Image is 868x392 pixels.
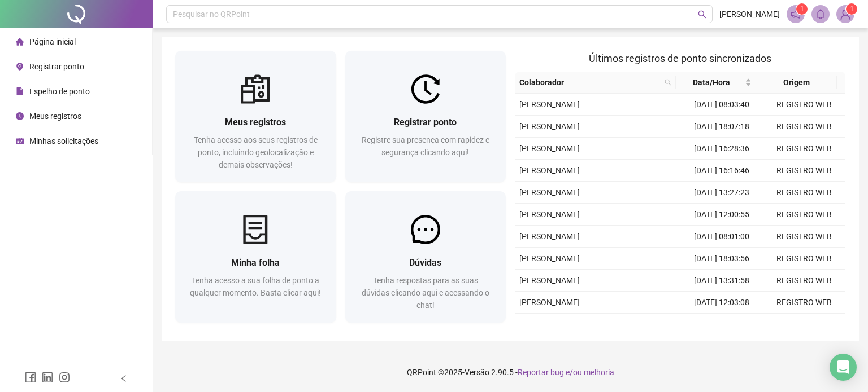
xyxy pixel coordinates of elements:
td: REGISTRO WEB [763,94,845,116]
span: 1 [850,5,854,13]
td: [DATE] 12:03:08 [680,292,763,314]
sup: Atualize o seu contato no menu Meus Dados [846,3,857,15]
span: search [698,10,706,19]
span: Versão [465,368,489,377]
span: [PERSON_NAME] [519,166,580,175]
td: REGISTRO WEB [763,160,845,182]
td: REGISTRO WEB [763,226,845,248]
td: REGISTRO WEB [763,138,845,160]
span: [PERSON_NAME] [519,254,580,263]
span: Últimos registros de ponto sincronizados [589,52,771,64]
td: [DATE] 12:00:55 [680,204,763,226]
a: Meus registrosTenha acesso aos seus registros de ponto, incluindo geolocalização e demais observa... [175,51,336,182]
div: Open Intercom Messenger [830,354,857,381]
span: 1 [800,5,804,13]
span: facebook [25,372,36,383]
span: [PERSON_NAME] [719,8,780,20]
sup: 1 [796,3,808,15]
span: Registrar ponto [29,62,84,71]
span: left [120,375,128,382]
td: [DATE] 08:01:00 [680,226,763,248]
td: [DATE] 13:27:23 [680,182,763,204]
img: 89348 [837,6,854,23]
span: [PERSON_NAME] [519,210,580,219]
td: REGISTRO WEB [763,314,845,336]
span: Minha folha [231,257,280,268]
span: [PERSON_NAME] [519,232,580,241]
span: Espelho de ponto [29,87,90,96]
span: [PERSON_NAME] [519,100,580,109]
td: REGISTRO WEB [763,182,845,204]
td: REGISTRO WEB [763,204,845,226]
td: REGISTRO WEB [763,248,845,270]
span: Meus registros [29,112,81,121]
td: [DATE] 13:31:58 [680,270,763,292]
span: Página inicial [29,37,76,46]
span: Registre sua presença com rapidez e segurança clicando aqui! [362,135,489,157]
span: notification [791,9,801,19]
span: Tenha acesso aos seus registros de ponto, incluindo geolocalização e demais observações! [194,135,318,169]
span: Colaborador [519,76,660,89]
td: [DATE] 18:07:18 [680,116,763,138]
span: schedule [16,137,24,145]
span: [PERSON_NAME] [519,122,580,131]
td: REGISTRO WEB [763,292,845,314]
a: DúvidasTenha respostas para as suas dúvidas clicando aqui e acessando o chat! [345,191,506,323]
span: [PERSON_NAME] [519,276,580,285]
td: [DATE] 08:00:27 [680,314,763,336]
span: Meus registros [225,117,286,127]
td: [DATE] 08:03:40 [680,94,763,116]
span: instagram [59,372,70,383]
footer: QRPoint © 2025 - 2.90.5 - [153,353,868,392]
span: linkedin [42,372,53,383]
span: search [665,79,671,86]
td: REGISTRO WEB [763,270,845,292]
span: Minhas solicitações [29,136,98,146]
span: bell [815,9,826,19]
th: Data/Hora [676,72,756,94]
span: [PERSON_NAME] [519,188,580,197]
th: Origem [756,72,836,94]
td: [DATE] 16:28:36 [680,138,763,160]
span: search [662,74,674,91]
span: Registrar ponto [394,117,457,127]
span: [PERSON_NAME] [519,298,580,307]
span: Dúvidas [409,257,441,268]
span: Data/Hora [680,76,743,89]
span: file [16,87,24,95]
td: REGISTRO WEB [763,116,845,138]
span: Reportar bug e/ou melhoria [518,368,614,377]
span: environment [16,63,24,71]
a: Registrar pontoRegistre sua presença com rapidez e segurança clicando aqui! [345,51,506,182]
span: Tenha acesso a sua folha de ponto a qualquer momento. Basta clicar aqui! [190,276,321,297]
td: [DATE] 16:16:46 [680,160,763,182]
a: Minha folhaTenha acesso a sua folha de ponto a qualquer momento. Basta clicar aqui! [175,191,336,323]
span: home [16,38,24,46]
span: clock-circle [16,112,24,120]
span: Tenha respostas para as suas dúvidas clicando aqui e acessando o chat! [362,276,489,310]
span: [PERSON_NAME] [519,144,580,153]
td: [DATE] 18:03:56 [680,248,763,270]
